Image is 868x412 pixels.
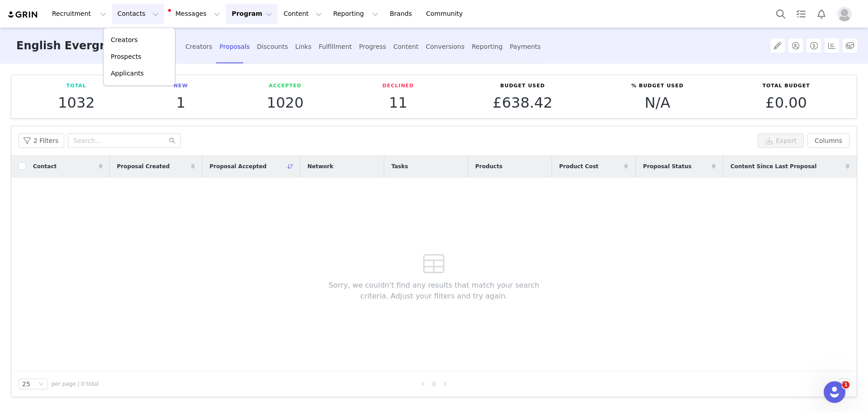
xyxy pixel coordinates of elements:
[52,380,99,388] span: per page | 0 total
[278,4,327,24] button: Content
[493,94,552,111] span: £638.42
[824,381,845,403] iframe: Intercom live chat
[111,69,144,78] p: Applicants
[559,162,599,170] span: Product Cost
[429,379,439,389] li: 0
[771,4,791,24] button: Search
[382,82,414,90] p: Declined
[631,82,684,90] p: % Budget Used
[420,381,426,387] i: icon: left
[392,162,408,170] span: Tasks
[418,379,429,389] li: Previous Page
[226,4,278,24] button: Program
[307,162,333,170] span: Network
[472,35,502,59] div: Reporting
[22,379,30,389] div: 25
[731,162,817,170] span: Content Since Last Proposal
[220,35,250,59] div: Proposals
[493,82,552,90] p: Budget Used
[510,35,541,59] div: Payments
[382,95,414,111] p: 11
[47,4,112,24] button: Recruitment
[210,162,267,170] span: Proposal Accepted
[165,4,226,24] button: Messages
[475,162,502,170] span: Products
[762,82,810,90] p: Total Budget
[832,7,861,21] button: Profile
[328,4,384,24] button: Reporting
[765,94,807,111] span: £0.00
[429,379,439,389] a: 0
[758,133,804,148] button: Export
[58,82,94,90] p: Total
[174,82,188,90] p: New
[442,381,448,387] i: icon: right
[319,35,352,59] div: Fulfillment
[185,35,212,59] div: Creators
[16,28,175,64] h3: English Evergreen Campaign Commission only
[837,7,852,21] img: placeholder-profile.jpg
[38,381,44,388] i: icon: down
[631,95,684,111] p: N/A
[811,4,831,24] button: Notifications
[112,4,164,24] button: Contacts
[267,82,303,90] p: Accepted
[791,4,811,24] a: Tasks
[111,52,141,62] p: Prospects
[842,381,849,388] span: 1
[267,95,303,111] p: 1020
[19,133,64,148] button: 2 Filters
[421,4,472,24] a: Community
[807,133,849,148] button: Columns
[315,280,553,302] span: Sorry, we couldn't find any results that match your search criteria. Adjust your filters and try ...
[643,162,691,170] span: Proposal Status
[439,379,450,389] li: Next Page
[174,95,188,111] p: 1
[7,10,39,19] img: grin logo
[169,137,175,144] i: icon: search
[257,35,288,59] div: Discounts
[33,162,57,170] span: Contact
[426,35,465,59] div: Conversions
[384,4,420,24] a: Brands
[58,95,94,111] p: 1032
[393,35,419,59] div: Content
[68,133,181,148] input: Search...
[359,35,386,59] div: Progress
[295,35,311,59] div: Links
[117,162,170,170] span: Proposal Created
[111,35,138,45] p: Creators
